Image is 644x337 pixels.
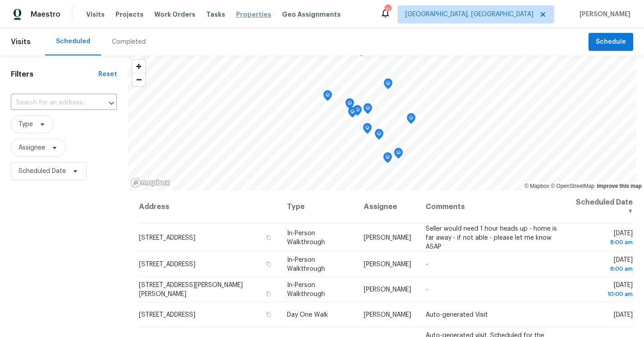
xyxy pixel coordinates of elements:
[264,233,273,241] button: Copy Address
[236,10,271,19] span: Properties
[11,96,92,110] input: Search for an address...
[574,230,633,246] span: [DATE]
[132,73,145,86] button: Zoom out
[394,148,403,162] div: Map marker
[105,97,118,109] button: Open
[11,32,31,52] span: Visits
[128,55,636,191] canvas: Map
[574,257,633,273] span: [DATE]
[567,191,633,223] th: Scheduled Date ↑
[287,230,325,245] span: In-Person Walkthrough
[383,152,392,166] div: Map marker
[426,287,428,293] span: -
[524,183,549,189] a: Mapbox
[364,287,411,293] span: [PERSON_NAME]
[139,234,195,241] span: [STREET_ADDRESS]
[363,123,372,137] div: Map marker
[364,234,411,241] span: [PERSON_NAME]
[139,261,195,268] span: [STREET_ADDRESS]
[353,105,362,119] div: Map marker
[112,37,146,46] div: Completed
[348,107,357,121] div: Map marker
[574,282,633,299] span: [DATE]
[139,312,195,318] span: [STREET_ADDRESS]
[363,103,372,117] div: Map marker
[287,282,325,297] span: In-Person Walkthrough
[574,290,633,299] div: 10:00 am
[588,33,633,51] button: Schedule
[597,183,642,189] a: Improve this map
[154,10,195,19] span: Work Orders
[86,10,105,19] span: Visits
[19,167,66,176] span: Scheduled Date
[19,120,33,129] span: Type
[11,70,98,79] h1: Filters
[287,257,325,272] span: In-Person Walkthrough
[405,10,533,19] span: [GEOGRAPHIC_DATA], [GEOGRAPHIC_DATA]
[282,10,341,19] span: Geo Assignments
[551,183,594,189] a: OpenStreetMap
[139,191,280,223] th: Address
[357,191,418,223] th: Assignee
[576,10,630,19] span: [PERSON_NAME]
[132,60,145,73] button: Zoom in
[426,261,428,268] span: -
[19,143,45,152] span: Assignee
[139,282,243,297] span: [STREET_ADDRESS][PERSON_NAME][PERSON_NAME]
[56,37,90,46] div: Scheduled
[206,11,225,18] span: Tasks
[98,70,117,79] div: Reset
[574,264,633,273] div: 8:00 am
[264,290,273,298] button: Copy Address
[264,310,273,319] button: Copy Address
[426,225,557,250] span: Seller would need 1 hour heads up - home is far away - if not able - please let me know ASAP
[130,178,170,188] a: Mapbox homepage
[280,191,357,223] th: Type
[375,129,384,143] div: Map marker
[345,98,354,112] div: Map marker
[596,36,626,48] span: Schedule
[287,312,328,318] span: Day One Walk
[426,312,488,318] span: Auto-generated Visit
[407,113,416,127] div: Map marker
[116,10,144,19] span: Projects
[264,260,273,268] button: Copy Address
[364,312,411,318] span: [PERSON_NAME]
[364,261,411,268] span: [PERSON_NAME]
[385,5,391,14] div: 11
[323,90,332,104] div: Map marker
[418,191,567,223] th: Comments
[574,237,633,246] div: 8:00 am
[31,10,60,19] span: Maestro
[384,78,393,92] div: Map marker
[614,312,633,318] span: [DATE]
